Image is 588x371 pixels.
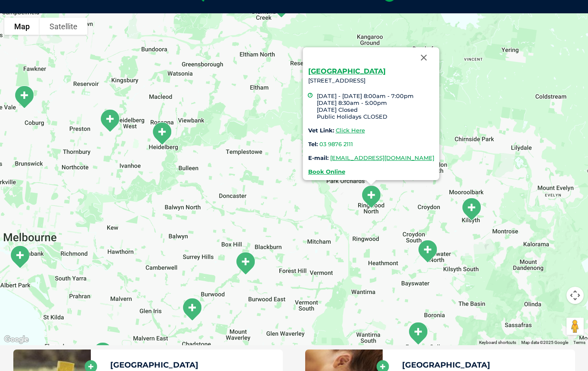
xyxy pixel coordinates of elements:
a: 03 9876 2111 [319,141,353,147]
a: Click Here [336,127,365,134]
div: Kilsyth [457,194,486,224]
button: Show street map [4,18,40,35]
a: Book Online [308,168,345,175]
button: Map camera controls [566,287,584,304]
div: Bayswater [413,236,442,267]
li: [DATE] - [DATE] 8:00am - 7:00pm [DATE] 8:30am - 5:00pm [DATE] Closed Public Holidays CLOSED [317,92,434,120]
img: Google [2,334,31,345]
div: Caulfield South [88,338,117,369]
a: [GEOGRAPHIC_DATA] [308,67,386,75]
div: Warringal [148,118,176,149]
a: [EMAIL_ADDRESS][DOMAIN_NAME] [330,154,434,161]
div: South Melbourne [6,242,34,272]
a: Click to see this area on Google Maps [2,334,31,345]
strong: Tel: [308,141,318,147]
button: Show satellite imagery [40,18,87,35]
div: North Ringwood [357,181,385,212]
button: Close [414,47,434,68]
button: Keyboard shortcuts [479,340,516,346]
button: Drag Pegman onto the map to open Street View [566,318,584,335]
div: Box Hill [231,248,260,279]
div: [STREET_ADDRESS] [308,68,434,175]
div: Ferntree Gully [404,318,432,349]
a: Terms (opens in new tab) [573,340,585,345]
div: Preston [96,105,124,136]
div: Ashburton [178,294,206,325]
h5: [GEOGRAPHIC_DATA] [402,361,567,369]
div: Coburg [10,82,38,112]
strong: Vet Link: [308,127,334,134]
h5: [GEOGRAPHIC_DATA] [110,361,275,369]
strong: E-mail: [308,154,328,161]
span: Map data ©2025 Google [521,340,568,345]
